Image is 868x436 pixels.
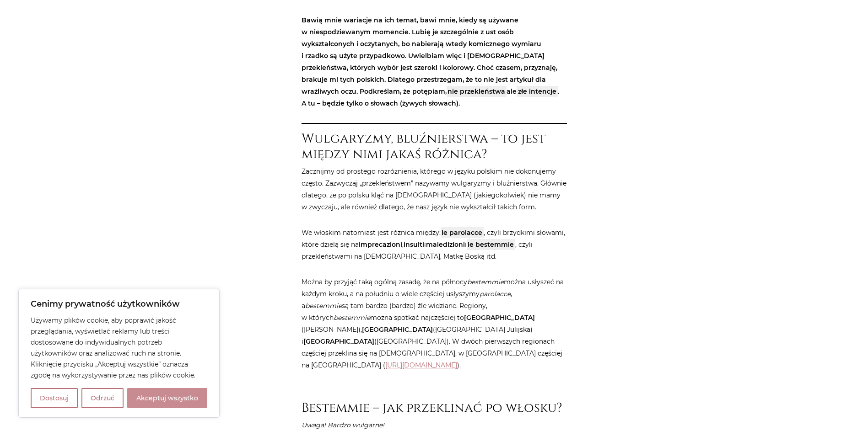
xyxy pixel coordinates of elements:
[359,240,402,249] strong: imprecazioni
[31,315,207,381] p: Używamy plików cookie, aby poprawić jakość przeglądania, wyświetlać reklamy lub treści dostosowan...
[302,385,567,415] h2: Bestemmie – jak przeklinać po włosku?
[31,298,207,309] p: Cenimy prywatność użytkowników
[305,302,342,310] em: bestemmie
[447,86,507,97] mark: nie przekleństwa
[426,240,465,249] strong: maledizioni
[302,16,559,107] strong: Bawią mnie wariacje na ich temat, bawi mnie, kiedy są używane w niespodziewanym momencie. Lubię j...
[385,361,457,369] a: [URL][DOMAIN_NAME]
[464,314,535,322] strong: [GEOGRAPHIC_DATA]
[480,290,511,298] em: parolacce
[302,131,567,162] h2: Wulgaryzmy, bluźnierstwa – to jest między nimi jakaś różnica?
[517,86,558,97] mark: złe intencje
[303,337,374,346] strong: [GEOGRAPHIC_DATA]
[302,421,384,429] em: Uwaga! Bardzo wulgarne!
[127,388,207,408] button: Akceptuj wszystko
[334,314,370,322] em: bestemmie
[442,229,482,237] strong: le parolacce
[404,240,424,249] strong: insulti
[468,240,514,249] strong: le bestemmie
[302,227,567,262] p: We włoskim natomiast jest różnica między: , czyli brzydkimi słowami, które dzielą się na , i i , ...
[467,278,504,286] em: bestemmie
[302,165,567,213] p: Zacznijmy od prostego rozróżnienia, którego w języku polskim nie dokonujemy często. Zazwyczaj „pr...
[81,388,124,408] button: Odrzuć
[31,388,78,408] button: Dostosuj
[362,325,433,334] strong: [GEOGRAPHIC_DATA]
[302,276,567,371] p: Można by przyjąć taką ogólną zasadę, że na północy można usłyszeć na każdym kroku, a na południu ...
